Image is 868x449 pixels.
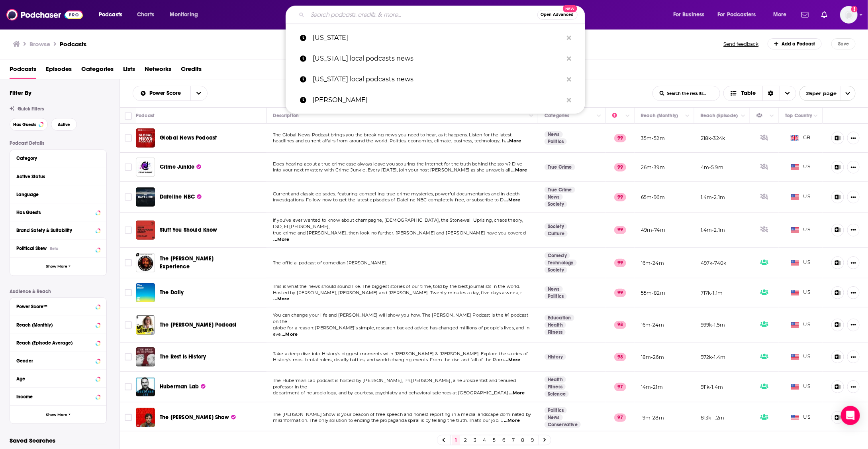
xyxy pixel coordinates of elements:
p: 911k-1.4m [701,384,723,390]
a: 4 [481,435,489,445]
span: Show More [46,413,67,417]
img: The Tucker Carlson Show [136,408,155,427]
img: Podchaser - Follow, Share and Rate Podcasts [6,7,83,22]
a: Health [545,322,566,328]
div: Reach (Episode Average) [16,340,93,346]
button: open menu [190,86,207,100]
span: Dateline NBC [160,193,195,200]
img: Crime Junkie [136,158,155,177]
a: News [545,286,563,292]
div: Power Score [612,111,623,120]
p: 218k-324k [701,135,725,142]
span: US [791,259,811,267]
p: 98 [614,321,626,329]
span: The [PERSON_NAME] Show [160,414,229,421]
a: 7 [509,435,517,445]
span: Huberman Lab [160,383,199,390]
p: 35m-52m [641,135,665,142]
a: Society [545,267,567,273]
span: 25 per page [800,87,837,100]
div: Reach (Episode) [701,111,738,120]
a: The [PERSON_NAME] Show [160,414,236,421]
button: Show More Button [847,132,860,144]
div: Description [273,111,299,120]
button: open menu [164,8,208,21]
img: Huberman Lab [136,377,155,396]
button: Show More Button [847,286,860,299]
a: Health [545,376,566,383]
div: Active Status [16,174,95,179]
span: If you've ever wanted to know about champagne, [DEMOGRAPHIC_DATA], the Stonewall Uprising, chaos ... [273,217,523,229]
a: Politics [545,138,567,145]
div: Beta [50,246,59,251]
span: Global News Podcast [160,134,217,141]
button: Save [831,38,856,49]
h2: Choose List sort [133,86,208,101]
a: Culture [545,230,568,237]
span: The Daily [160,289,184,296]
a: Credits [181,63,202,79]
span: department of neurobiology, and by courtesy, psychiatry and behavioral sciences at [GEOGRAPHIC_DATA] [273,390,508,396]
a: [US_STATE] local podcasts news [286,48,585,69]
a: Categories [81,63,114,79]
span: Table [742,91,756,96]
a: Episodes [46,63,72,79]
button: open menu [713,8,768,21]
img: Stuff You Should Know [136,221,155,240]
span: ...More [504,197,520,203]
span: You can change your life and [PERSON_NAME] will show you how. The [PERSON_NAME] Podcast is the #1... [273,312,528,324]
button: Show More Button [847,380,860,393]
button: Send feedback [721,41,761,47]
button: Power Score™ [16,301,100,311]
a: Stuff You Should Know [160,226,217,234]
div: Podcast [136,111,155,120]
p: 999k-1.5m [701,321,725,328]
button: Active [51,118,77,131]
img: The Joe Rogan Experience [136,253,155,272]
span: Show More [46,264,67,269]
span: For Business [673,9,705,20]
button: Show More Button [847,256,860,269]
span: Political Skew [16,246,47,251]
span: US [791,321,811,329]
button: Age [16,373,100,383]
span: headlines and current affairs from around the world. Politics, economics, climate, business, tech... [273,138,505,144]
span: ...More [282,331,298,338]
span: Networks [145,63,171,79]
button: Choose View [723,86,796,101]
button: open menu [768,8,797,21]
button: Active Status [16,171,100,181]
span: Take a deep dive into History’s biggest moments with [PERSON_NAME] & [PERSON_NAME]. Explore the s... [273,351,528,356]
p: 99 [614,134,626,142]
button: Show profile menu [840,6,858,24]
a: Society [545,201,567,207]
span: misinformation. The only solution to ending the propaganda spiral is by telling the truth. That's... [273,417,504,423]
button: Column Actions [739,111,748,121]
p: 99 [614,289,626,297]
p: Saved Searches [10,437,107,444]
img: User Profile [840,6,858,24]
a: 5 [490,435,498,445]
p: 972k-1.4m [701,354,726,360]
span: Does hearing about a true crime case always leave you scouring the internet for the truth behind ... [273,161,522,167]
a: [US_STATE] [286,28,585,48]
h3: Browse [29,40,50,48]
span: investigations. Follow now to get the latest episodes of Dateline NBC completely free, or subscri... [273,197,504,203]
a: True Crime [545,164,575,170]
button: Show More Button [847,224,860,236]
a: The [PERSON_NAME] Podcast [160,321,236,329]
span: Charts [137,9,154,20]
button: Show More Button [847,191,860,203]
button: Language [16,189,100,199]
button: Column Actions [594,111,604,121]
button: open menu [93,8,133,21]
div: Category [16,156,95,161]
span: US [791,226,811,234]
div: Top Country [785,111,812,120]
